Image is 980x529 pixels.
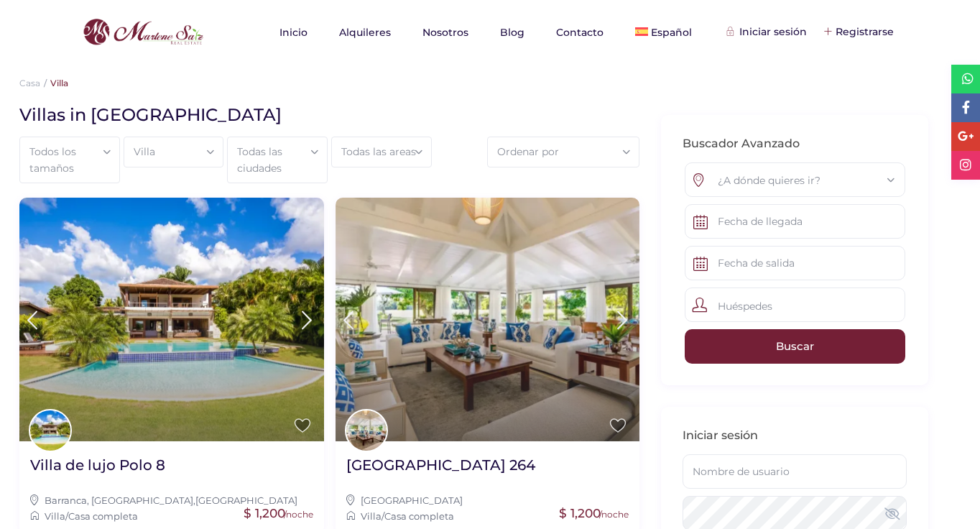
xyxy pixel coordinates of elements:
h2: Villa de lujo Polo 8 [30,456,165,474]
div: / [346,508,629,524]
div: Todas las ciudades [235,137,320,183]
a: Casa [19,78,40,88]
img: logo [79,15,207,50]
div: / [30,508,313,524]
a: Casa completa [384,510,454,522]
input: Fecha de llegada [685,204,905,239]
a: Casa completa [68,510,138,522]
div: Ordenar por [495,137,632,166]
a: Villa [361,510,382,522]
input: Nombre de usuario [683,454,907,489]
div: Todas las areas [339,137,424,166]
input: Buscar [685,329,905,364]
div: Iniciar sesión [729,24,807,40]
a: Barranca, [GEOGRAPHIC_DATA] [45,494,193,506]
h2: Buscador Avanzado [683,137,907,152]
h2: [GEOGRAPHIC_DATA] 264 [346,456,535,474]
div: , [30,492,313,508]
div: Todos los tamaños [27,137,112,183]
h1: Villas in [GEOGRAPHIC_DATA] [19,103,629,126]
a: [GEOGRAPHIC_DATA] 264 [346,456,535,485]
li: Villa [40,78,68,88]
img: Villa de lujo Polo 8 [19,198,324,441]
div: Huéspedes [685,287,905,322]
div: ¿A dónde quieres ir? [696,163,894,198]
span: Español [651,26,692,39]
a: Villa de lujo Polo 8 [30,456,165,485]
a: [GEOGRAPHIC_DATA] [195,494,297,506]
div: Villa [131,137,216,166]
a: Villa [45,510,65,522]
input: Fecha de salida [685,246,905,280]
a: [GEOGRAPHIC_DATA] [361,494,463,506]
div: Registrarse [825,24,894,40]
img: Villa de lujo Golf Villa 264 [336,198,640,441]
h3: Iniciar sesión [683,428,907,443]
